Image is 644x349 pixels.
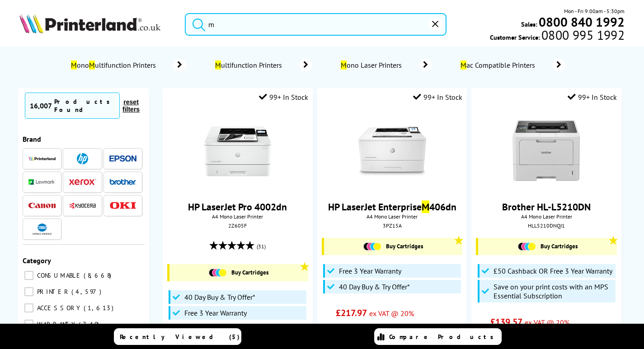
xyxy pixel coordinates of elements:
[322,213,462,220] span: A4 Mono Laser Printer
[24,287,33,296] input: PRINTER 4,597
[461,60,466,70] mark: M
[483,242,612,251] a: Buy Cartridges
[109,202,136,209] img: OKI
[33,223,52,235] img: Konica Minolta
[257,238,266,255] span: (31)
[389,333,498,341] span: Compare Products
[184,308,247,317] span: Free 3 Year Warranty
[339,60,406,70] span: ono Laser Printers
[209,269,227,277] img: Cartridges
[336,307,367,319] span: £217.97
[539,14,625,30] b: 0800 840 1992
[386,242,423,250] span: Buy Cartridges
[564,7,625,15] span: Mon - Fri 9:00am - 5:30pm
[28,179,56,185] img: Lexmark
[28,156,56,161] img: Printerland
[494,282,613,300] span: Save on your print costs with an MPS Essential Subscription
[109,155,136,162] img: Epson
[84,271,113,279] span: 8,668
[413,93,462,102] div: 99+ In Stock
[259,93,308,102] div: 99+ In Stock
[35,271,83,279] span: CONSUMABLE
[363,242,381,251] img: Cartridges
[69,202,96,209] img: Kyocera
[369,309,414,318] span: ex VAT @ 20%
[185,13,447,36] input: Search product or bran
[494,266,612,275] span: £50 Cashback OR Free 3 Year Warranty
[71,288,103,296] span: 4,597
[525,318,569,327] span: ex VAT @ 20%
[459,60,539,70] span: ac Compatible Printers
[478,222,614,229] div: HLL5210DNQJ1
[341,60,347,70] mark: M
[167,213,308,220] span: A4 Mono Laser Printer
[490,316,522,328] span: £139.57
[540,31,625,39] span: 0800 995 1992
[339,59,432,71] a: Mono Laser Printers
[79,320,101,328] span: 749
[231,269,268,276] span: Buy Cartridges
[214,60,286,70] span: ultifunction Printers
[35,320,78,328] span: WARRANTY
[459,59,565,71] a: Mac Compatible Printers
[328,200,456,213] a: HP LaserJet EnterpriseM406dn
[35,288,71,296] span: PRINTER
[518,242,536,251] img: Cartridges
[537,18,625,26] a: 0800 840 1992
[169,222,306,229] div: 2Z605F
[120,333,240,341] span: Recently Viewed (5)
[71,60,77,70] mark: M
[70,59,187,71] a: MonoMultifunction Printers
[358,117,426,185] img: HP-M406dn-Front-Small.jpg
[214,59,312,71] a: Multifunction Printers
[69,179,96,185] img: Xerox
[77,153,88,164] img: HP
[70,60,160,70] span: ono ultifunction Printers
[374,328,502,345] a: Compare Products
[521,20,537,28] span: Sales:
[35,304,83,312] span: ACCESSORY
[541,242,578,250] span: Buy Cartridges
[23,256,51,265] span: Category
[19,14,160,33] img: Printerland Logo
[23,135,41,144] span: Brand
[324,222,460,229] div: 3PZ15A
[422,200,429,213] mark: M
[89,60,95,70] mark: M
[188,200,287,213] a: HP LaserJet Pro 4002dn
[120,98,142,113] button: reset filters
[54,98,115,114] div: Products Found
[336,323,368,335] span: £261.56
[568,93,617,102] div: 99+ In Stock
[339,282,410,291] span: 40 Day Buy & Try Offer*
[24,271,33,280] input: CONSUMABLE 8,668
[174,269,303,277] a: Buy Cartridges
[19,14,174,35] a: Printerland Logo
[215,60,221,70] mark: M
[502,200,591,213] a: Brother HL-L5210DN
[30,101,52,110] span: 16,007
[24,320,33,329] input: WARRANTY 749
[28,203,56,209] img: Canon
[512,117,580,185] img: brother-HL-L5210DN-front-small.jpg
[490,31,625,42] span: Customer Service:
[339,266,401,275] span: Free 3 Year Warranty
[204,117,272,185] img: HP-LaserJetPro-4002dn-Front-Small.jpg
[329,242,458,251] a: Buy Cartridges
[109,179,136,185] img: Brother
[84,304,116,312] span: 1,613
[476,213,616,220] span: A4 Mono Laser Printer
[24,303,33,312] input: ACCESSORY 1,613
[114,328,241,345] a: Recently Viewed (5)
[184,293,255,302] span: 40 Day Buy & Try Offer*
